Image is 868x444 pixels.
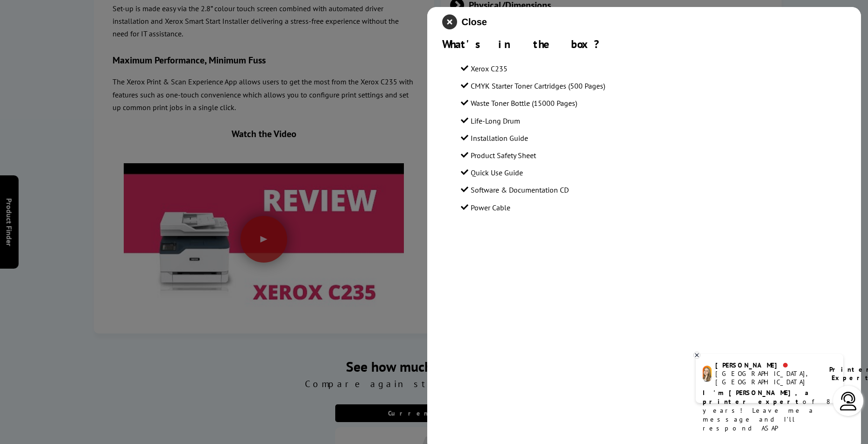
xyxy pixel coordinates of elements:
span: Software & Documentation CD [471,185,569,194]
b: I'm [PERSON_NAME], a printer expert [703,388,812,406]
img: user-headset-light.svg [839,392,858,410]
button: close modal [442,14,487,29]
div: [GEOGRAPHIC_DATA], [GEOGRAPHIC_DATA] [715,369,818,386]
div: [PERSON_NAME] [715,361,818,369]
span: Close [462,17,487,28]
span: Quick Use Guide [471,168,523,177]
span: Waste Toner Bottle (15000 Pages) [471,98,577,108]
span: Installation Guide [471,133,528,143]
p: of 8 years! Leave me a message and I'll respond ASAP [703,388,836,433]
span: Power Cable [471,203,510,212]
span: CMYK Starter Toner Cartridges (500 Pages) [471,81,605,90]
img: amy-livechat.png [703,366,712,382]
span: Xerox C235 [471,64,508,73]
span: Product Safety Sheet [471,151,536,160]
span: Life-Long Drum [471,116,520,125]
div: What's in the box? [442,37,847,51]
